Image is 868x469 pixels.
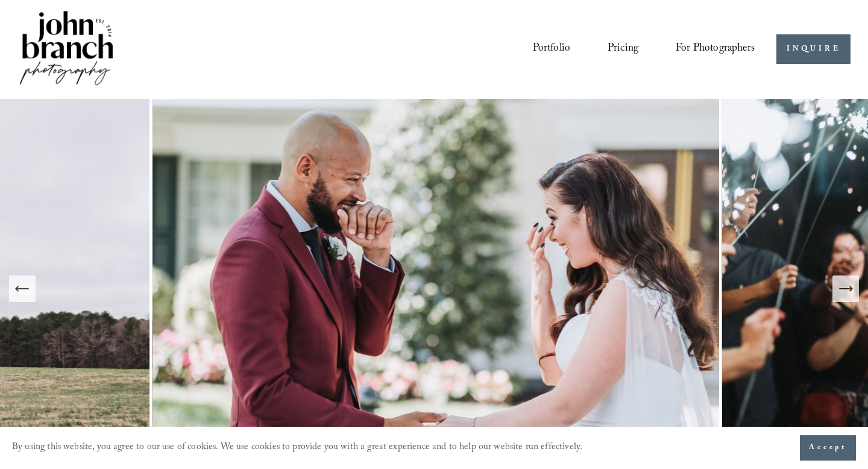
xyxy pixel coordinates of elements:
button: Accept [800,435,856,461]
p: By using this website, you agree to our use of cookies. We use cookies to provide you with a grea... [12,439,582,458]
span: Accept [809,442,847,454]
span: For Photographers [676,39,755,60]
img: John Branch IV Photography [17,8,115,90]
a: Portfolio [533,38,571,61]
a: Pricing [608,38,638,61]
button: Previous Slide [9,275,36,302]
a: folder dropdown [676,38,755,61]
a: INQUIRE [776,34,851,64]
button: Next Slide [832,275,859,302]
